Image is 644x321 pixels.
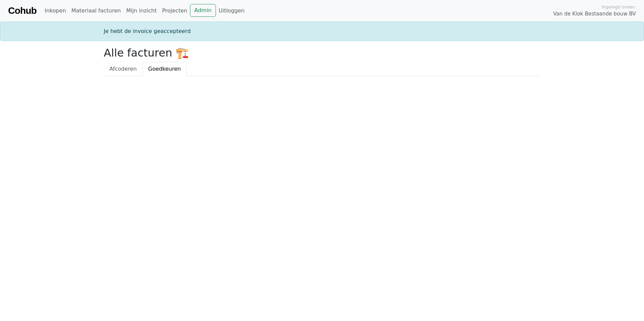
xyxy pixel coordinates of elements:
[109,66,137,72] span: Afcoderen
[42,4,68,17] a: Inkopen
[69,4,124,17] a: Materiaal facturen
[148,66,181,72] span: Goedkeuren
[100,27,544,35] div: Je hebt de invoice geaccepteerd
[159,4,190,17] a: Projecten
[104,62,142,76] a: Afcoderen
[602,4,636,10] span: Ingelogd onder:
[8,3,36,19] a: Cohub
[142,62,187,76] a: Goedkeuren
[553,10,636,18] span: Van de Klok Bestaande bouw BV
[216,4,247,17] a: Uitloggen
[124,4,160,17] a: Mijn inzicht
[190,4,216,17] a: Admin
[104,46,540,59] h2: Alle facturen 🏗️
